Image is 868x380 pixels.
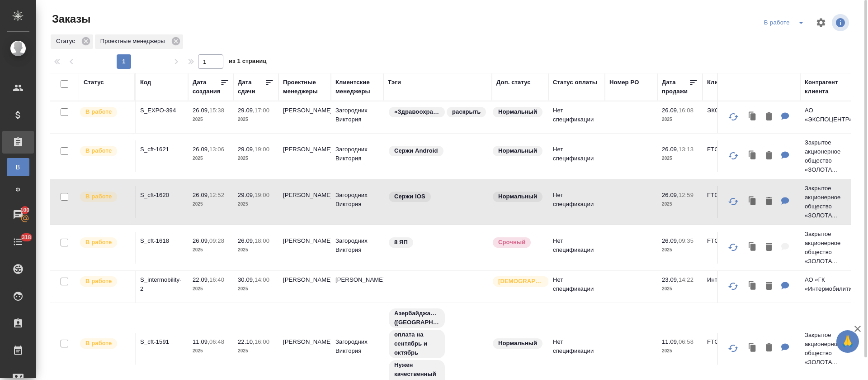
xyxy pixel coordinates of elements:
a: 100 [2,203,34,226]
p: 14:22 [679,276,693,283]
div: Статус [51,34,93,49]
p: 2025 [662,115,698,124]
p: 2025 [193,346,229,356]
div: Код [140,78,151,87]
div: Номер PO [609,78,639,87]
span: 318 [16,233,37,242]
p: 8 ЯП [394,238,408,247]
p: В работе [85,277,112,286]
td: Нет спецификации [548,186,605,218]
p: ЭКСПОЦЕНТР [707,106,750,115]
p: 2025 [662,245,698,255]
td: Нет спецификации [548,271,605,303]
p: Интермобилити [707,275,750,284]
span: В [11,163,25,172]
td: Нет спецификации [548,140,605,172]
p: АО «ЭКСПОЦЕНТР» [805,106,848,124]
p: 09:28 [209,237,224,244]
div: split button [762,15,810,30]
p: Сержи IOS [394,192,425,201]
td: [PERSON_NAME] [278,271,331,303]
td: [PERSON_NAME] [278,140,331,172]
p: 18:00 [255,237,269,244]
p: 2025 [662,346,698,356]
p: 23.09, [662,276,679,283]
div: Дата создания [193,78,220,96]
p: 2025 [238,154,274,163]
p: 16:08 [679,107,693,114]
td: [PERSON_NAME] [331,271,383,303]
p: S_intermobility-2 [140,275,184,293]
p: 26.09, [193,192,209,198]
td: Загородних Виктория [331,333,383,365]
span: 🙏 [840,332,855,351]
p: 13:13 [679,146,693,153]
p: S_cft-1620 [140,191,184,200]
p: В работе [85,339,112,348]
a: В [7,158,29,176]
div: 8 ЯП [388,236,487,249]
div: Доп. статус [496,78,531,87]
p: 2025 [662,284,698,293]
button: Удалить [761,192,777,211]
p: 19:00 [255,192,269,198]
button: Обновить [722,106,744,128]
p: FTC [707,191,750,200]
div: Выставляет ПМ после принятия заказа от КМа [79,337,130,350]
p: Закрытое акционерное общество «ЗОЛОТА... [805,138,848,174]
div: Статус [84,78,104,87]
p: 26.09, [193,146,209,153]
p: 13:06 [209,146,224,153]
p: 2025 [193,115,229,124]
p: 2025 [193,284,229,293]
div: Выставляет ПМ после принятия заказа от КМа [79,106,130,118]
p: FTC [707,236,750,245]
p: В работе [85,238,112,247]
p: S_cft-1618 [140,236,184,245]
span: Ф [11,185,25,194]
button: Для КМ: По оплате: просим данный проект разбить пополам: на сентябрь и октябрь [777,339,794,357]
p: S_EXPO-394 [140,106,184,115]
p: 2025 [238,346,274,356]
div: Сержи Android [388,145,487,157]
div: Выставляет ПМ после принятия заказа от КМа [79,191,130,203]
p: 14:00 [255,276,269,283]
p: 22.10, [238,338,255,345]
td: Загородних Виктория [331,232,383,264]
p: S_cft-1621 [140,145,184,154]
td: [PERSON_NAME] [278,232,331,264]
button: Клонировать [744,277,761,296]
p: раскрыть [452,107,481,116]
p: S_cft-1591 [140,337,184,346]
p: Закрытое акционерное общество «ЗОЛОТА... [805,331,848,367]
span: Заказы [50,12,90,26]
button: Удалить [761,108,777,126]
td: [PERSON_NAME] [278,101,331,133]
p: Закрытое акционерное общество «ЗОЛОТА... [805,184,848,220]
p: 26.09, [193,237,209,244]
div: Дата сдачи [238,78,265,96]
p: 09:35 [679,237,693,244]
a: Ф [7,181,29,199]
button: Клонировать [744,192,761,211]
p: Нормальный [498,146,537,155]
p: 17:00 [255,107,269,114]
p: 2025 [193,154,229,163]
p: 11.09, [662,338,679,345]
span: 100 [15,206,35,215]
div: Проектные менеджеры [283,78,326,96]
button: Клонировать [744,339,761,357]
div: Тэги [388,78,401,87]
p: 26.09, [662,146,679,153]
p: 26.09, [193,107,209,114]
button: Удалить [761,147,777,165]
button: Обновить [722,337,744,359]
button: Удалить [761,339,777,357]
div: Статус оплаты [553,78,597,87]
div: Клиент [707,78,728,87]
p: «Здравоохранение-2025» [394,107,439,116]
p: 29.09, [238,192,255,198]
p: 15:38 [209,107,224,114]
p: 16:00 [255,338,269,345]
p: оплата на сентябрь и октябрь [394,330,439,357]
